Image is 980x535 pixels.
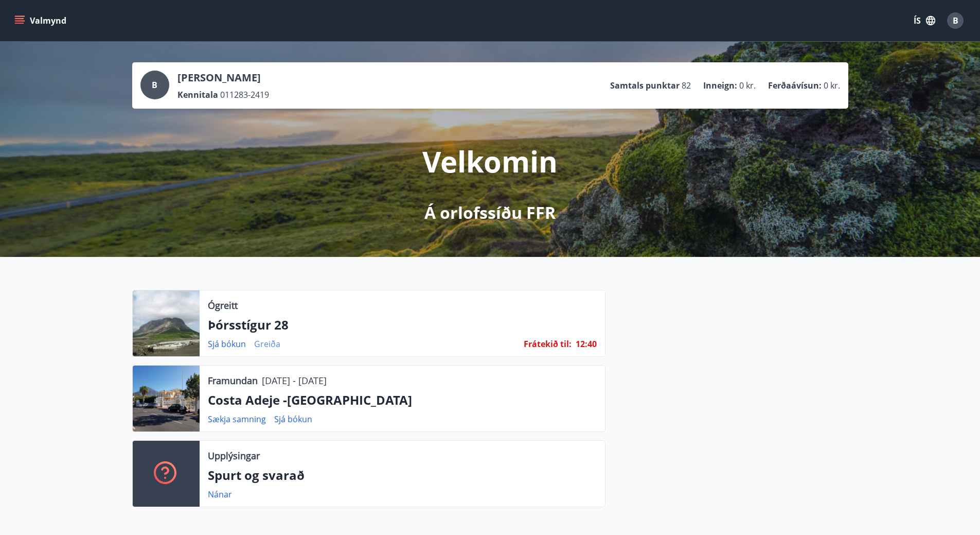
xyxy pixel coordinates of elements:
[422,142,558,181] p: Velkomin
[262,374,327,387] p: [DATE] - [DATE]
[610,80,680,91] p: Samtals punktar
[208,413,266,425] a: Sækja samning
[12,11,70,30] button: menu
[943,8,968,33] button: B
[953,15,958,26] span: B
[908,11,941,30] button: ÍS
[208,391,597,409] p: Costa Adeje -[GEOGRAPHIC_DATA]
[576,338,587,350] span: 12 :
[177,89,218,100] p: Kennitala
[739,80,756,91] span: 0 kr.
[682,80,691,91] span: 82
[152,79,157,91] span: B
[768,80,822,91] p: Ferðaávísun :
[587,338,597,350] span: 40
[208,338,246,350] a: Sjá bókun
[274,413,312,425] a: Sjá bókun
[208,467,597,484] p: Spurt og svarað
[220,89,269,100] span: 011283-2419
[208,449,260,462] p: Upplýsingar
[524,338,572,350] span: Frátekið til :
[703,80,737,91] p: Inneign :
[824,80,840,91] span: 0 kr.
[208,299,238,312] p: Ógreitt
[208,316,597,334] p: Þórsstígur 28
[177,71,269,85] p: [PERSON_NAME]
[424,201,556,224] p: Á orlofssíðu FFR
[254,338,280,350] a: Greiða
[208,374,258,387] p: Framundan
[208,489,232,500] a: Nánar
